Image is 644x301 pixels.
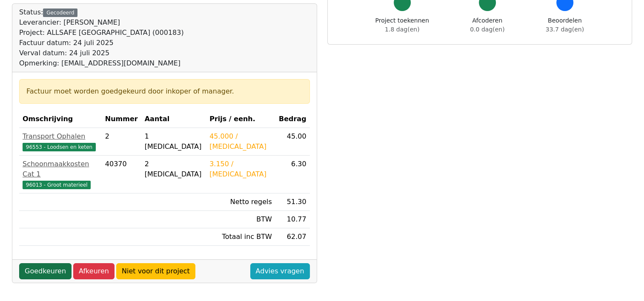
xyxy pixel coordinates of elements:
div: 45.000 / [MEDICAL_DATA] [209,131,272,152]
div: Factuur datum: 24 juli 2025 [19,38,184,48]
div: Opmerking: [EMAIL_ADDRESS][DOMAIN_NAME] [19,58,184,68]
th: Prijs / eenh. [206,111,275,128]
a: Advies vragen [250,263,310,279]
td: 2 [102,128,141,156]
div: Afcoderen [470,16,504,34]
a: Transport Ophalen96553 - Loodsen en keten [23,131,98,152]
div: Project: ALLSAFE [GEOGRAPHIC_DATA] (000183) [19,28,184,38]
a: Schoonmaakkosten Cat 196013 - Groot materieel [23,159,98,190]
div: 1 [MEDICAL_DATA] [145,131,203,152]
div: Gecodeerd [43,9,77,17]
td: 40370 [102,156,141,193]
div: 2 [MEDICAL_DATA] [145,159,203,179]
div: Transport Ophalen [23,131,98,142]
td: 62.07 [275,228,310,246]
a: Afkeuren [73,263,114,279]
td: Netto regels [206,193,275,211]
span: 96553 - Loodsen en keten [23,143,96,151]
div: Beoordelen [546,16,584,34]
div: Leverancier: [PERSON_NAME] [19,17,184,28]
th: Omschrijving [19,111,102,128]
th: Bedrag [275,111,310,128]
span: 0.0 dag(en) [470,26,504,33]
td: Totaal inc BTW [206,228,275,246]
div: Verval datum: 24 juli 2025 [19,48,184,58]
a: Niet voor dit project [116,263,195,279]
td: 45.00 [275,128,310,156]
div: Factuur moet worden goedgekeurd door inkoper of manager. [26,86,303,97]
td: 10.77 [275,211,310,228]
span: 33.7 dag(en) [546,26,584,33]
th: Aantal [141,111,206,128]
span: 96013 - Groot materieel [23,181,91,189]
td: BTW [206,211,275,228]
th: Nummer [102,111,141,128]
a: Goedkeuren [19,263,72,279]
div: Status: [19,7,184,68]
span: 1.8 dag(en) [385,26,419,33]
td: 6.30 [275,156,310,193]
td: 51.30 [275,193,310,211]
div: Project toekennen [375,16,429,34]
div: Schoonmaakkosten Cat 1 [23,159,98,179]
div: 3.150 / [MEDICAL_DATA] [209,159,272,179]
